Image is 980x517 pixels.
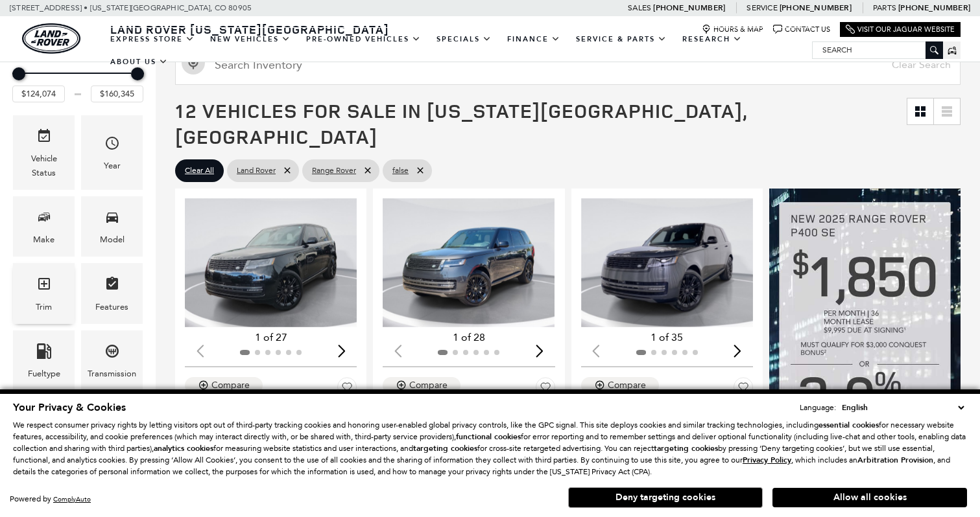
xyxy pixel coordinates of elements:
div: YearYear [81,115,143,190]
button: Compare Vehicle [581,377,659,394]
div: TransmissionTransmission [81,330,143,391]
div: 1 / 2 [581,198,753,327]
div: FueltypeFueltype [13,330,75,391]
button: Save Vehicle [337,377,357,402]
button: Save Vehicle [734,377,753,402]
div: Fueltype [28,367,60,381]
span: Land Rover [US_STATE][GEOGRAPHIC_DATA] [110,21,389,37]
span: Land Rover [237,163,276,179]
div: Next slide [531,337,549,365]
div: Next slide [729,337,747,365]
div: 1 / 2 [383,198,555,327]
div: Next slide [333,337,350,365]
div: Language: [800,404,836,411]
div: Transmission [88,367,136,381]
div: Model [100,233,125,247]
strong: functional cookies [456,431,521,442]
span: Trim [36,273,52,299]
input: Maximum [91,86,143,102]
div: Vehicle Status [23,152,65,180]
span: Transmission [104,340,120,367]
a: [PHONE_NUMBER] [653,3,725,13]
a: About Us [102,51,176,73]
p: We respect consumer privacy rights by letting visitors opt out of third-party tracking cookies an... [13,419,967,477]
a: Specials [429,28,499,51]
span: Vehicle [36,125,52,152]
a: New Vehicles [202,28,298,51]
input: Search [813,42,942,58]
a: Service & Parts [568,28,675,51]
nav: Main Navigation [102,28,812,73]
strong: essential cookies [819,420,879,430]
div: 1 / 2 [185,198,357,327]
span: Parts [873,3,896,12]
input: Minimum [12,86,65,102]
a: [PHONE_NUMBER] [780,3,852,13]
select: Language Select [839,401,967,414]
button: Compare Vehicle [383,377,460,394]
span: Model [104,206,120,233]
span: Sales [628,3,651,12]
a: land-rover [22,23,80,54]
span: Clear All [185,163,214,179]
a: Pre-Owned Vehicles [298,28,429,51]
span: false [392,163,409,179]
div: 1 of 27 [185,330,357,345]
button: Deny targeting cookies [568,487,763,508]
span: Fueltype [36,340,52,367]
div: Trim [36,300,52,314]
a: Privacy Policy [743,455,791,465]
span: Your Privacy & Cookies [13,400,126,415]
div: Make [33,233,54,247]
div: FeaturesFeatures [81,263,143,323]
span: Year [104,132,120,159]
div: Features [95,300,128,314]
a: Hours & Map [702,25,763,34]
a: [PHONE_NUMBER] [898,3,970,13]
img: 2025 Land Rover Range Rover SE 1 [185,198,357,327]
div: ModelModel [81,196,143,257]
button: Allow all cookies [772,488,967,507]
span: Range Rover [312,163,356,179]
div: Price [12,63,143,102]
strong: targeting cookies [413,443,477,454]
span: Service [747,3,777,12]
div: Year [104,159,121,173]
div: 1 of 28 [383,330,555,345]
div: Compare [608,380,646,391]
u: Privacy Policy [743,455,791,465]
div: 1 of 35 [581,330,753,345]
a: ComplyAuto [53,495,91,503]
span: Make [36,206,52,233]
button: Save Vehicle [536,377,555,402]
span: 12 Vehicles for Sale in [US_STATE][GEOGRAPHIC_DATA], [GEOGRAPHIC_DATA] [175,97,747,150]
a: [STREET_ADDRESS] • [US_STATE][GEOGRAPHIC_DATA], CO 80905 [10,3,252,12]
button: Compare Vehicle [185,377,263,394]
a: Visit Our Jaguar Website [846,25,955,34]
span: Features [104,273,120,299]
img: 2025 Land Rover Range Rover SE 1 [383,198,555,327]
a: EXPRESS STORE [102,28,202,51]
strong: analytics cookies [154,443,213,454]
div: MakeMake [13,196,75,257]
a: Contact Us [773,25,830,34]
div: Maximum Price [131,67,144,80]
div: Compare [409,380,448,391]
a: Finance [499,28,568,51]
div: Minimum Price [12,67,25,80]
div: VehicleVehicle Status [13,115,75,190]
strong: Arbitration Provision [857,455,933,465]
div: Powered by [10,495,91,503]
a: Research [675,28,750,51]
div: TrimTrim [13,263,75,323]
strong: targeting cookies [654,443,718,454]
img: 2025 Land Rover Range Rover SE 1 [581,198,753,327]
div: Compare [211,380,250,391]
img: Land Rover [22,23,80,54]
a: Land Rover [US_STATE][GEOGRAPHIC_DATA] [102,21,397,37]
